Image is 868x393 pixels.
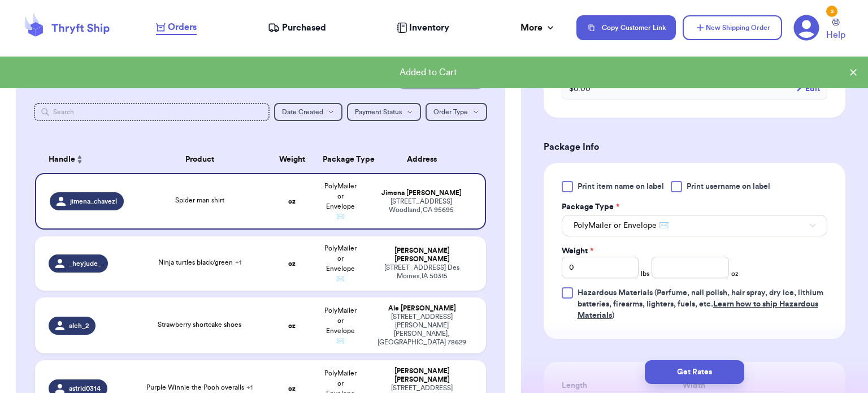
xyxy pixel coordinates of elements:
[371,304,472,313] div: Ale [PERSON_NAME]
[544,140,845,154] h3: Package Info
[562,215,827,236] button: PolyMailer or Envelope ✉️
[282,21,326,34] span: Purchased
[569,83,591,94] span: $ 0.00
[426,103,487,121] button: Order Type
[316,146,364,173] th: Package Type
[687,181,770,192] span: Print username on label
[288,322,296,329] strong: oz
[371,189,471,197] div: Jimena [PERSON_NAME]
[562,245,593,257] label: Weight
[347,103,421,121] button: Payment Status
[34,103,270,121] input: Search
[355,109,402,115] span: Payment Status
[641,269,649,278] span: lbs
[520,21,556,34] div: More
[268,146,316,173] th: Weight
[578,181,664,192] span: Print item name on label
[826,6,837,17] div: 2
[793,15,819,41] a: 2
[69,384,101,393] span: astrid0314
[132,146,267,173] th: Product
[371,313,472,347] div: [STREET_ADDRESS][PERSON_NAME] [PERSON_NAME] , [GEOGRAPHIC_DATA] 78629
[168,20,197,34] span: Orders
[578,289,823,319] span: (Perfume, nail polish, hair spray, dry ice, lithium batteries, firearms, lighters, fuels, etc. )
[826,28,845,42] span: Help
[235,259,241,266] span: + 1
[268,21,326,34] a: Purchased
[324,245,357,282] span: PolyMailer or Envelope ✉️
[645,360,744,384] button: Get Rates
[246,384,253,391] span: + 1
[683,15,782,40] button: New Shipping Order
[397,21,449,34] a: Inventory
[158,321,241,328] span: Strawberry shortcake shoes
[75,153,84,166] button: Sort ascending
[562,201,619,213] label: Package Type
[288,260,296,267] strong: oz
[146,384,253,391] span: Purple Winnie the Pooh overalls
[796,83,820,94] button: Edit
[69,321,89,330] span: aleh_2
[574,220,669,231] span: PolyMailer or Envelope ✉️
[371,247,472,264] div: [PERSON_NAME] [PERSON_NAME]
[371,367,472,384] div: [PERSON_NAME] [PERSON_NAME]
[288,198,296,205] strong: oz
[158,259,241,266] span: Ninja turtles black/green
[70,197,117,206] span: jimena_chavezl
[364,146,486,173] th: Address
[324,183,357,220] span: PolyMailer or Envelope ✉️
[288,385,296,392] strong: oz
[578,289,653,297] span: Hazardous Materials
[731,269,739,278] span: oz
[371,264,472,280] div: [STREET_ADDRESS] Des Moines , IA 50315
[156,20,197,35] a: Orders
[274,103,342,121] button: Date Created
[433,109,468,115] span: Order Type
[826,19,845,42] a: Help
[282,109,323,115] span: Date Created
[49,154,75,166] span: Handle
[324,307,357,344] span: PolyMailer or Envelope ✉️
[576,15,676,40] button: Copy Customer Link
[409,21,449,34] span: Inventory
[9,66,848,79] div: Added to Cart
[69,259,101,268] span: _heyjude_
[371,197,471,214] div: [STREET_ADDRESS] Woodland , CA 95695
[175,197,224,204] span: Spider man shirt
